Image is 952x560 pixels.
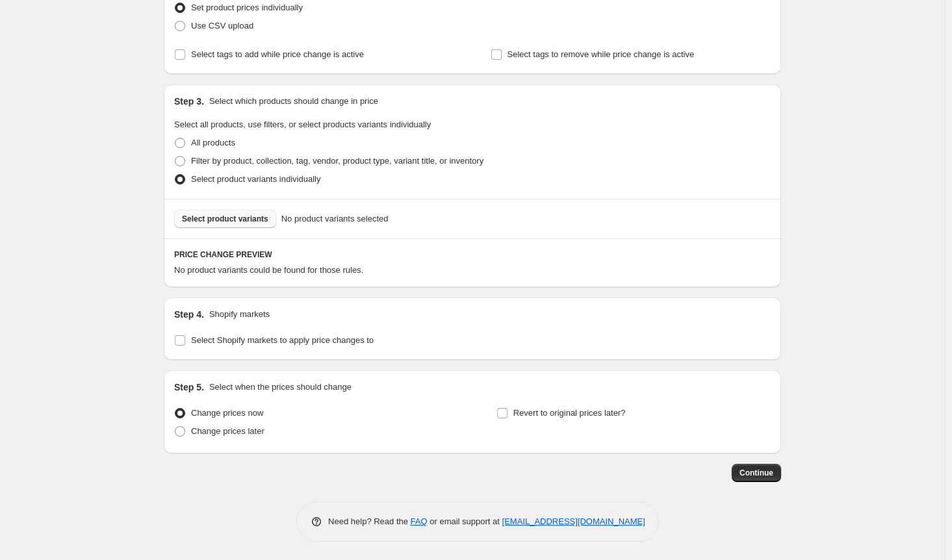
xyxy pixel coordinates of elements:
[182,214,268,224] span: Select product variants
[174,381,204,394] h2: Step 5.
[209,381,352,394] p: Select when the prices should change
[209,95,378,108] p: Select which products should change in price
[732,464,781,482] button: Continue
[191,138,235,147] span: All products
[191,426,264,436] span: Change prices later
[191,3,303,12] span: Set product prices individually
[174,210,276,228] button: Select product variants
[209,308,270,321] p: Shopify markets
[174,249,771,260] h6: PRICE CHANGE PREVIEW
[191,408,263,418] span: Change prices now
[513,408,626,418] span: Revert to original prices later?
[191,156,483,166] span: Filter by product, collection, tag, vendor, product type, variant title, or inventory
[508,49,695,59] span: Select tags to remove while price change is active
[411,516,428,526] a: FAQ
[174,265,363,275] span: No product variants could be found for those rules.
[191,335,374,345] span: Select Shopify markets to apply price changes to
[502,516,645,526] a: [EMAIL_ADDRESS][DOMAIN_NAME]
[174,95,204,108] h2: Step 3.
[281,212,389,225] span: No product variants selected
[191,21,253,31] span: Use CSV upload
[428,516,502,526] span: or email support at
[740,468,773,478] span: Continue
[174,308,204,321] h2: Step 4.
[328,516,411,526] span: Need help? Read the
[191,174,320,184] span: Select product variants individually
[174,120,431,129] span: Select all products, use filters, or select products variants individually
[191,49,364,59] span: Select tags to add while price change is active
